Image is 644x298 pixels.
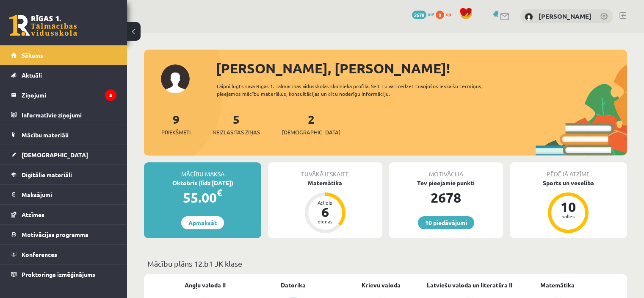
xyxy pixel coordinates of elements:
[22,270,95,278] span: Proktoringa izmēģinājums
[185,281,226,290] a: Angļu valoda II
[427,281,512,290] a: Latviešu valoda un literatūra II
[144,178,261,187] div: Oktobris (līdz [DATE])
[282,111,340,136] a: 2[DEMOGRAPHIC_DATA]
[418,216,474,229] a: 10 piedāvājumi
[11,85,116,105] a: Ziņojumi5
[217,187,222,199] span: €
[510,178,627,234] a: Sports un veselība 10 balles
[22,171,72,178] span: Digitālie materiāli
[216,58,627,78] div: [PERSON_NAME], [PERSON_NAME]!
[11,165,116,184] a: Digitālie materiāli
[268,162,382,178] div: Tuvākā ieskaite
[510,178,627,187] div: Sports un veselība
[144,162,261,178] div: Mācību maksa
[540,281,575,290] a: Matemātika
[389,162,503,178] div: Motivācija
[436,11,455,17] a: 0 xp
[268,178,382,234] a: Matemātika Atlicis 6 dienas
[445,11,451,17] span: xp
[181,216,224,229] a: Apmaksāt
[213,128,260,136] span: Neizlasītās ziņas
[9,15,77,36] a: Rīgas 1. Tālmācības vidusskola
[11,105,116,125] a: Informatīvie ziņojumi
[11,145,116,164] a: [DEMOGRAPHIC_DATA]
[22,185,116,204] legend: Maksājumi
[213,111,260,136] a: 5Neizlasītās ziņas
[556,200,581,214] div: 10
[22,71,42,79] span: Aktuāli
[144,187,261,208] div: 55.00
[556,214,581,219] div: balles
[22,211,44,218] span: Atzīmes
[539,12,591,20] a: [PERSON_NAME]
[105,89,116,101] i: 5
[11,125,116,145] a: Mācību materiāli
[11,245,116,264] a: Konferences
[281,281,306,290] a: Datorika
[412,11,426,19] span: 2678
[22,85,116,105] legend: Ziņojumi
[282,128,340,136] span: [DEMOGRAPHIC_DATA]
[22,231,88,238] span: Motivācijas programma
[22,251,57,258] span: Konferences
[362,281,401,290] a: Krievu valoda
[11,45,116,65] a: Sākums
[22,151,88,159] span: [DEMOGRAPHIC_DATA]
[161,128,191,136] span: Priekšmeti
[11,225,116,244] a: Motivācijas programma
[22,131,69,139] span: Mācību materiāli
[428,11,434,17] span: mP
[11,65,116,85] a: Aktuāli
[389,178,503,187] div: Tev pieejamie punkti
[11,205,116,224] a: Atzīmes
[22,51,43,59] span: Sākums
[389,187,503,208] div: 2678
[510,162,627,178] div: Pēdējā atzīme
[436,11,444,19] span: 0
[11,265,116,284] a: Proktoringa izmēģinājums
[525,13,533,21] img: Oļesja Demčenkova
[22,105,116,125] legend: Informatīvie ziņojumi
[11,185,116,204] a: Maksājumi
[161,111,191,136] a: 9Priekšmeti
[312,205,338,219] div: 6
[312,219,338,224] div: dienas
[217,82,507,97] div: Laipni lūgts savā Rīgas 1. Tālmācības vidusskolas skolnieka profilā. Šeit Tu vari redzēt tuvojošo...
[312,200,338,205] div: Atlicis
[268,178,382,187] div: Matemātika
[147,258,624,269] p: Mācību plāns 12.b1 JK klase
[412,11,434,17] a: 2678 mP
